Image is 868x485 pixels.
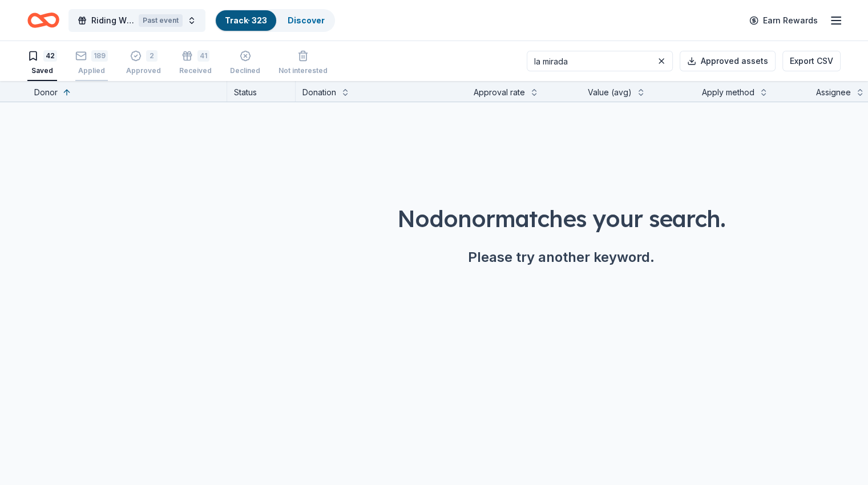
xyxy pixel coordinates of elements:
[680,51,776,71] button: Approved assets
[27,46,57,81] button: 42Saved
[179,66,212,75] div: Received
[91,14,134,27] span: Riding With The Stars Gala
[702,86,754,99] div: Apply method
[27,7,59,34] a: Home
[588,86,632,99] div: Value (avg)
[139,14,183,27] div: Past event
[225,15,267,25] a: Track· 323
[230,46,260,81] button: Declined
[278,66,328,75] div: Not interested
[75,46,108,81] button: 189Applied
[126,66,161,75] div: Approved
[27,66,57,75] div: Saved
[782,51,841,71] button: Export CSV
[75,66,108,75] div: Applied
[34,86,58,99] div: Donor
[179,46,212,81] button: 41Received
[227,81,296,102] div: Status
[91,50,108,62] div: 189
[288,15,325,25] a: Discover
[126,46,161,81] button: 2Approved
[527,51,673,71] input: Search saved
[474,86,525,99] div: Approval rate
[215,9,335,32] button: Track· 323Discover
[742,10,825,31] a: Earn Rewards
[43,50,57,62] div: 42
[278,46,328,81] button: Not interested
[302,86,336,99] div: Donation
[68,9,205,32] button: Riding With The Stars GalaPast event
[146,50,158,62] div: 2
[816,86,851,99] div: Assignee
[197,50,209,62] div: 41
[230,66,260,75] div: Declined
